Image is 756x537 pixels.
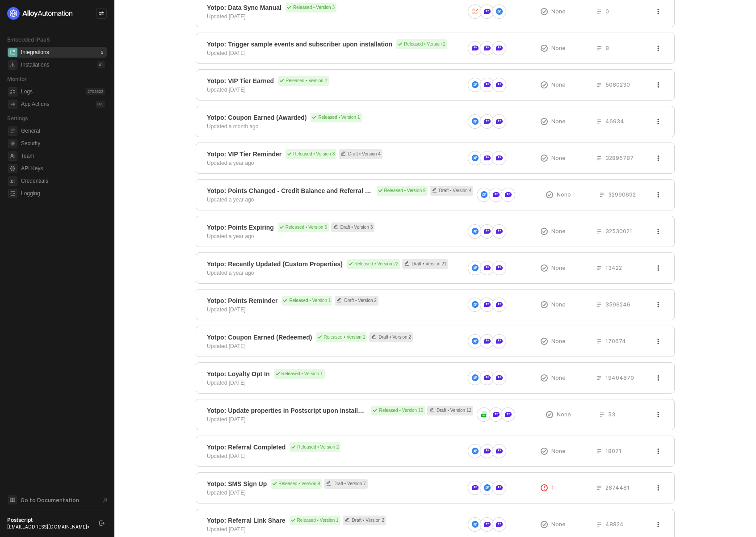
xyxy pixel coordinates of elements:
[605,81,630,88] span: 5080230
[278,222,329,232] div: Released • Version 6
[8,126,17,136] span: general
[496,8,503,15] img: icon
[7,115,28,122] span: Settings
[596,46,602,51] span: icon-list
[608,191,636,198] span: 32990692
[541,338,548,345] span: icon-exclamation
[605,154,634,162] span: 32895787
[496,155,503,161] img: icon
[472,45,479,51] img: icon
[207,269,254,277] div: Updated a year ago
[207,223,274,232] span: Yotpo: Points Expiring
[484,228,491,235] img: icon
[541,118,548,125] span: icon-exclamation
[207,3,281,12] span: Yotpo: Data Sync Manual
[86,88,105,95] div: 2702622
[21,163,105,174] span: API Keys
[472,81,479,88] img: icon
[541,155,548,162] span: icon-exclamation
[596,339,602,344] span: icon-list
[551,520,566,528] span: None
[207,452,245,460] div: Updated [DATE]
[8,495,17,504] span: documentation
[551,117,566,125] span: None
[596,119,602,124] span: icon-list
[339,149,382,159] div: Draft • Version 4
[331,222,374,232] div: Draft • Version 3
[484,374,491,381] img: icon
[605,337,626,345] span: 170674
[97,61,105,68] div: 41
[207,186,373,195] span: Yotpo: Points Changed - Credit Balance and Referral Link
[551,374,566,382] span: None
[8,139,17,148] span: security
[207,113,307,122] span: Yotpo: Coupon Earned (Awarded)
[484,45,491,51] img: icon
[8,189,17,198] span: logging
[207,479,267,488] span: Yotpo: SMS Sign Up
[207,369,270,378] span: Yotpo: Loyalty Opt In
[505,411,512,418] img: icon
[496,484,503,491] img: icon
[551,8,566,15] span: None
[21,496,79,504] span: Go to Documentation
[101,496,109,505] span: document-arrow
[605,520,624,528] span: 48824
[21,151,105,161] span: Team
[605,8,609,15] span: 0
[605,447,622,455] span: 18071
[484,521,491,528] img: icon
[484,8,491,15] img: icon
[402,259,448,269] div: Draft • Version 21
[207,306,245,314] div: Updated [DATE]
[605,264,622,272] span: 13422
[99,11,104,16] span: icon-swap
[21,138,105,149] span: Security
[207,342,245,350] div: Updated [DATE]
[472,484,479,491] img: icon
[281,296,332,306] div: Released • Version 1
[472,521,479,528] img: icon
[377,186,428,196] div: Released • Version 9
[21,176,105,186] span: Credentials
[290,442,340,452] div: Released • Version 2
[396,39,447,49] div: Released • Version 2
[207,260,343,268] span: Yotpo: Recently Updated (Custom Properties)
[596,522,602,527] span: icon-list
[472,264,479,271] img: icon
[21,101,49,108] div: App Actions
[541,521,548,528] span: icon-exclamation
[484,448,491,454] img: icon
[608,411,615,418] span: 53
[21,126,105,136] span: General
[343,516,386,525] div: Draft • Version 2
[271,479,322,489] div: Released • Version 9
[484,338,491,344] img: icon
[496,301,503,308] img: icon
[496,81,503,88] img: icon
[286,3,336,13] div: Released • Version 3
[484,301,491,308] img: icon
[605,44,609,52] span: 8
[605,227,632,235] span: 32530021
[207,232,254,240] div: Updated a year ago
[596,82,602,88] span: icon-list
[496,264,503,271] img: icon
[7,36,50,43] span: Embedded iPaaS
[207,13,245,21] div: Updated [DATE]
[316,332,367,342] div: Released • Version 1
[472,118,479,125] img: icon
[207,159,254,167] div: Updated a year ago
[493,191,500,198] img: icon
[8,100,17,109] span: icon-app-actions
[8,60,17,70] span: installations
[496,448,503,454] img: icon
[551,227,566,235] span: None
[605,484,630,491] span: 2874481
[8,151,17,161] span: team
[7,516,91,524] div: Postscript
[596,155,602,161] span: icon-list
[551,447,566,455] span: None
[472,155,479,161] img: icon
[599,192,605,197] span: icon-list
